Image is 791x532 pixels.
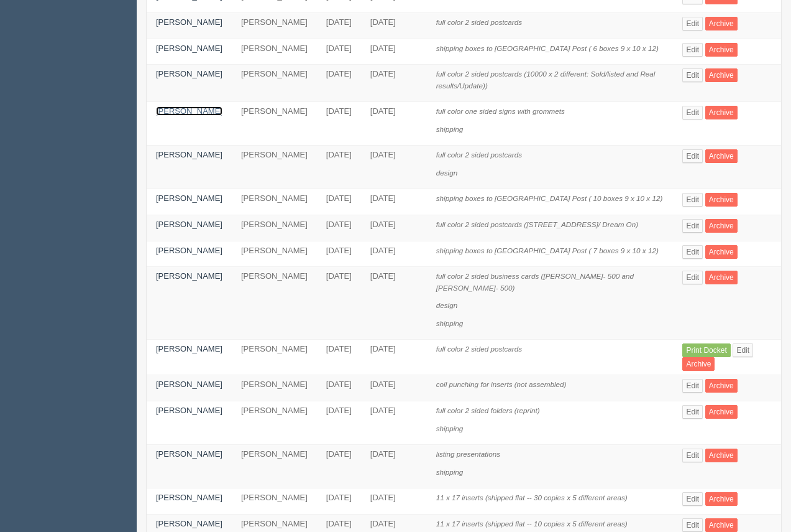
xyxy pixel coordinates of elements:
a: [PERSON_NAME] [156,449,222,459]
a: [PERSON_NAME] [156,380,222,389]
a: Archive [705,245,738,259]
i: full color 2 sided folders (reprint) [436,406,540,414]
td: [PERSON_NAME] [232,215,317,241]
td: [DATE] [317,340,361,375]
td: [DATE] [317,241,361,267]
td: [PERSON_NAME] [232,102,317,146]
td: [PERSON_NAME] [232,340,317,375]
td: [PERSON_NAME] [232,445,317,488]
a: Edit [682,43,703,57]
td: [DATE] [361,241,427,267]
td: [DATE] [317,189,361,215]
a: [PERSON_NAME] [156,271,222,281]
td: [PERSON_NAME] [232,241,317,267]
td: [DATE] [317,102,361,146]
a: Archive [705,193,738,207]
a: Archive [705,518,738,532]
i: shipping boxes to [GEOGRAPHIC_DATA] Post ( 7 boxes 9 x 10 x 12) [436,246,659,254]
i: listing presentations [436,450,500,458]
td: [DATE] [361,39,427,65]
a: [PERSON_NAME] [156,493,222,502]
td: [DATE] [361,146,427,189]
td: [PERSON_NAME] [232,375,317,401]
a: Archive [705,106,738,119]
a: [PERSON_NAME] [156,406,222,415]
td: [DATE] [361,488,427,515]
td: [DATE] [361,375,427,401]
i: full color 2 sided postcards [436,18,522,26]
a: Archive [705,379,738,393]
a: Archive [705,68,738,82]
td: [DATE] [317,267,361,340]
td: [DATE] [361,445,427,488]
td: [PERSON_NAME] [232,146,317,189]
a: Edit [682,106,703,119]
td: [DATE] [317,65,361,102]
a: [PERSON_NAME] [156,344,222,353]
i: shipping boxes to [GEOGRAPHIC_DATA] Post ( 6 boxes 9 x 10 x 12) [436,44,659,52]
i: 11 x 17 inserts (shipped flat -- 30 copies x 5 different areas) [436,493,628,502]
td: [DATE] [317,146,361,189]
a: Print Docket [682,343,730,357]
a: [PERSON_NAME] [156,246,222,255]
a: Edit [682,518,703,532]
i: shipping boxes to [GEOGRAPHIC_DATA] Post ( 10 boxes 9 x 10 x 12) [436,194,663,202]
a: [PERSON_NAME] [156,44,222,53]
a: Edit [682,492,703,506]
td: [DATE] [361,340,427,375]
i: coil punching for inserts (not assembled) [436,380,567,388]
a: [PERSON_NAME] [156,69,222,78]
td: [DATE] [317,401,361,444]
i: design [436,301,457,309]
i: shipping [436,125,464,133]
a: Edit [682,193,703,207]
a: Archive [705,492,738,506]
td: [PERSON_NAME] [232,401,317,444]
td: [DATE] [317,215,361,241]
i: shipping [436,319,464,327]
a: [PERSON_NAME] [156,17,222,27]
a: Archive [682,357,715,371]
td: [PERSON_NAME] [232,12,317,39]
a: Archive [705,449,738,462]
td: [DATE] [361,267,427,340]
i: full color 2 sided business cards ([PERSON_NAME]- 500 and [PERSON_NAME]- 500) [436,272,634,292]
td: [PERSON_NAME] [232,65,317,102]
a: Archive [705,149,738,163]
td: [DATE] [361,401,427,444]
td: [DATE] [361,65,427,102]
a: Edit [682,68,703,82]
a: Edit [682,245,703,259]
td: [PERSON_NAME] [232,488,317,515]
i: full color 2 sided postcards (10000 x 2 different: Sold/listed and Real results/Update)) [436,70,656,90]
td: [DATE] [361,215,427,241]
td: [DATE] [361,189,427,215]
a: Archive [705,17,738,30]
td: [DATE] [361,12,427,39]
a: Archive [705,219,738,233]
a: Edit [682,379,703,393]
td: [PERSON_NAME] [232,189,317,215]
i: full color one sided signs with grommets [436,107,565,115]
td: [PERSON_NAME] [232,267,317,340]
a: Edit [682,149,703,163]
i: shipping [436,468,464,476]
i: full color 2 sided postcards ([STREET_ADDRESS]/ Dream On) [436,220,638,228]
td: [DATE] [317,375,361,401]
a: Edit [682,219,703,233]
a: Archive [705,405,738,419]
a: Edit [682,449,703,462]
a: [PERSON_NAME] [156,194,222,203]
td: [DATE] [361,102,427,146]
a: Archive [705,43,738,57]
i: design [436,169,457,177]
a: Edit [682,271,703,284]
i: shipping [436,424,464,432]
a: [PERSON_NAME] [156,220,222,229]
i: 11 x 17 inserts (shipped flat -- 10 copies x 5 different areas) [436,520,628,528]
a: [PERSON_NAME] [156,519,222,528]
a: Edit [682,405,703,419]
a: Archive [705,271,738,284]
td: [DATE] [317,12,361,39]
td: [DATE] [317,488,361,515]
